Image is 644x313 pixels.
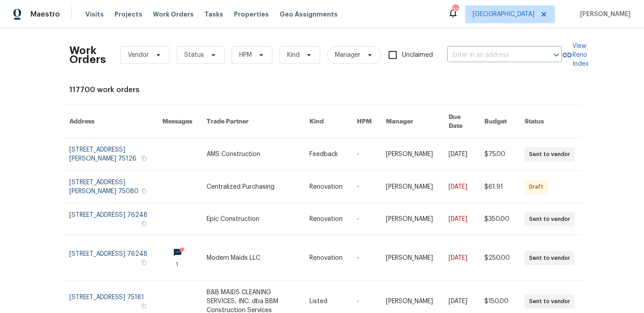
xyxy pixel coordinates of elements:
[477,106,517,138] th: Budget
[402,51,433,60] span: Unclaimed
[350,203,379,235] td: -
[199,106,302,138] th: Trade Partner
[302,203,350,235] td: Renovation
[155,106,199,138] th: Messages
[576,10,631,19] span: [PERSON_NAME]
[302,106,350,138] th: Kind
[204,11,223,17] span: Tasks
[350,138,379,171] td: -
[140,220,148,228] button: Copy Address
[62,106,155,138] th: Address
[441,106,477,138] th: Due Date
[350,171,379,203] td: -
[69,85,575,94] div: 117700 work orders
[287,51,300,59] span: Kind
[184,51,204,59] span: Status
[140,258,148,266] button: Copy Address
[473,10,534,19] span: [GEOGRAPHIC_DATA]
[350,106,379,138] th: HPM
[85,10,104,19] span: Visits
[280,10,338,19] span: Geo Assignments
[379,235,442,281] td: [PERSON_NAME]
[302,171,350,203] td: Renovation
[199,138,302,171] td: AMS Construction
[562,42,589,68] a: View Reno Index
[234,10,269,19] span: Properties
[30,10,60,19] span: Maestro
[153,10,194,19] span: Work Orders
[69,46,106,64] h2: Work Orders
[239,51,252,59] span: HPM
[350,235,379,281] td: -
[302,235,350,281] td: Renovation
[379,203,442,235] td: [PERSON_NAME]
[199,235,302,281] td: Modern Maids LLC
[379,106,442,138] th: Manager
[550,49,563,61] button: Open
[140,187,148,195] button: Copy Address
[379,171,442,203] td: [PERSON_NAME]
[199,203,302,235] td: Epic Construction
[140,154,148,162] button: Copy Address
[335,51,360,59] span: Manager
[128,51,149,59] span: Vendor
[452,5,458,14] div: 30
[447,48,537,62] input: Enter in an address
[517,106,582,138] th: Status
[114,10,142,19] span: Projects
[140,302,148,310] button: Copy Address
[379,138,442,171] td: [PERSON_NAME]
[302,138,350,171] td: Feedback
[199,171,302,203] td: Centralized Purchasing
